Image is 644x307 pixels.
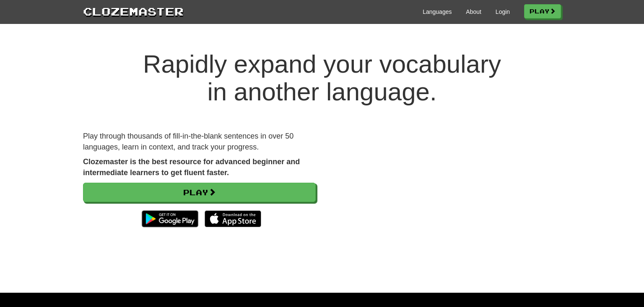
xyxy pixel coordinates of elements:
a: Play [524,4,561,18]
img: Get it on Google Play [138,206,203,231]
a: Login [496,8,510,16]
a: Play [83,183,316,202]
strong: Clozemaster is the best resource for advanced beginner and intermediate learners to get fluent fa... [83,157,300,177]
p: Play through thousands of fill-in-the-blank sentences in over 50 languages, learn in context, and... [83,131,316,152]
img: Download_on_the_App_Store_Badge_US-UK_135x40-25178aeef6eb6b83b96f5f2d004eda3bffbb37122de64afbaef7... [205,210,261,227]
a: About [466,8,481,16]
a: Clozemaster [83,3,184,19]
a: Languages [423,8,452,16]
